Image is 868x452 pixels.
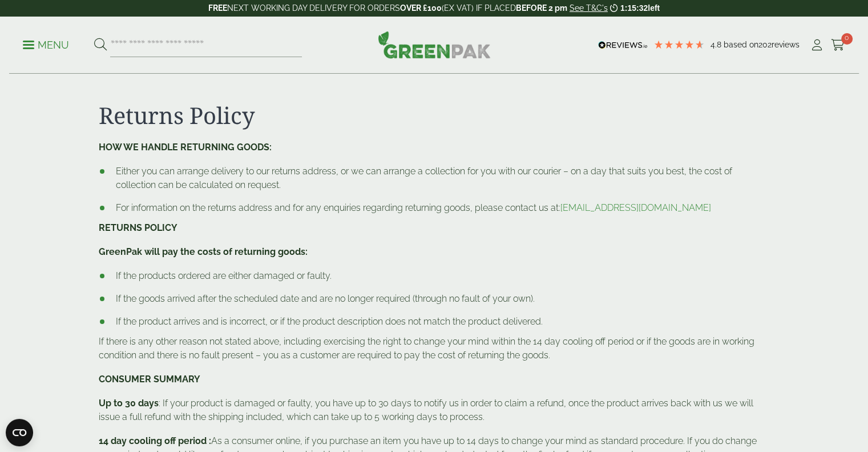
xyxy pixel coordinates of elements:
span: Based on [724,40,758,49]
p: Menu [23,38,69,52]
span: 4.8 [710,40,724,49]
li: For information on the returns address and for any enquiries regarding returning goods, please co... [99,201,770,215]
strong: CONSUMER SUMMARY [99,374,200,385]
li: If the goods arrived after the scheduled date and are no longer required (through no fault of you... [99,292,770,306]
li: If the product arrives and is incorrect, or if the product description does not match the product... [99,315,770,329]
a: [EMAIL_ADDRESS][DOMAIN_NAME] [560,202,711,213]
strong: HOW WE HANDLE RETURNING GOODS: [99,142,272,153]
i: My Account [810,39,824,51]
a: Menu [23,38,69,50]
strong: OVER £100 [400,3,442,13]
strong: FREE [208,3,227,13]
a: See T&C's [570,3,608,13]
strong: 14 day cooling off period : [99,435,211,446]
span: 202 [758,40,772,49]
h1: Returns Policy [99,102,770,129]
span: left [648,3,660,13]
span: 1:15:32 [620,3,648,13]
img: GreenPak Supplies [378,31,491,58]
div: 4.79 Stars [653,39,705,50]
p: : If your product is damaged or faulty, you have up to 30 days to notify us in order to claim a r... [99,397,770,424]
strong: RETURNS POLICY [99,222,177,233]
img: REVIEWS.io [598,41,648,49]
li: Either you can arrange delivery to our returns address, or we can arrange a collection for you wi... [99,165,770,192]
li: If the products ordered are either damaged or faulty. [99,269,770,283]
a: 0 [831,37,845,54]
strong: Up to 30 days [99,398,159,409]
button: Open CMP widget [6,419,33,446]
span: reviews [772,40,800,49]
p: If there is any other reason not stated above, including exercising the right to change your mind... [99,335,770,362]
strong: GreenPak will pay the costs of returning goods: [99,246,308,257]
i: Cart [831,39,845,51]
strong: BEFORE 2 pm [516,3,567,13]
span: 0 [841,33,853,45]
